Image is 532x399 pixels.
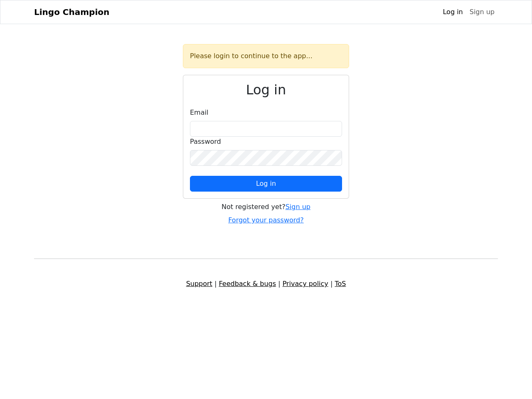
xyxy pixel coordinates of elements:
label: Password [190,137,221,147]
a: Sign up [286,203,310,211]
a: Lingo Champion [34,4,109,20]
label: Email [190,108,208,118]
a: Feedback & bugs [219,280,276,288]
a: Forgot your password? [228,216,304,224]
div: | | | [29,279,503,289]
a: Support [186,280,212,288]
a: Log in [439,4,466,20]
button: Log in [190,176,342,192]
a: ToS [335,280,346,288]
div: Not registered yet? [183,202,349,212]
a: Sign up [466,4,498,20]
h2: Log in [190,82,342,98]
span: Log in [256,180,276,187]
div: Please login to continue to the app... [183,44,349,68]
a: Privacy policy [283,280,328,288]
